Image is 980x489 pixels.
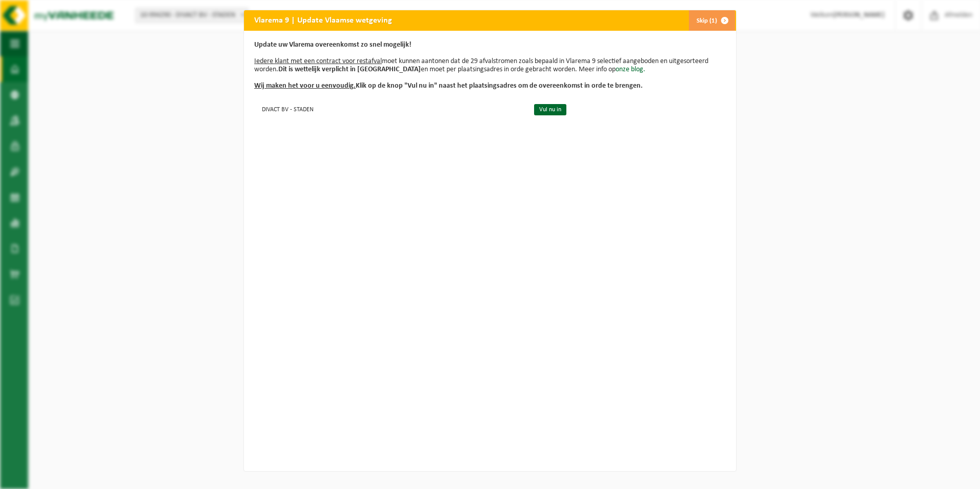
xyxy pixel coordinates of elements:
b: Dit is wettelijk verplicht in [GEOGRAPHIC_DATA] [278,66,421,73]
u: Iedere klant met een contract voor restafval [254,57,382,65]
p: moet kunnen aantonen dat de 29 afvalstromen zoals bepaald in Vlarema 9 selectief aangeboden en ui... [254,41,726,90]
h2: Vlarema 9 | Update Vlaamse wetgeving [244,10,402,30]
a: Vul nu in [534,104,566,115]
td: DIVACT BV - STADEN [254,100,525,117]
u: Wij maken het voor u eenvoudig. [254,82,356,90]
b: Update uw Vlarema overeenkomst zo snel mogelijk! [254,41,412,49]
a: onze blog. [616,66,645,73]
b: Klik op de knop "Vul nu in" naast het plaatsingsadres om de overeenkomst in orde te brengen. [254,82,643,90]
button: Skip (1) [688,10,735,31]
